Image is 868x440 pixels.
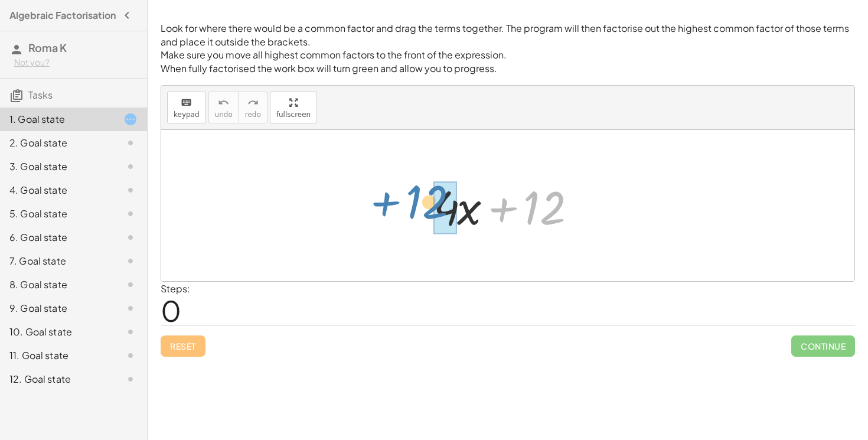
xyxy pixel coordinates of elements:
i: Task not started. [123,301,138,315]
div: 9. Goal state [9,301,105,315]
div: 4. Goal state [9,183,105,197]
div: 10. Goal state [9,325,105,339]
button: undoundo [208,92,239,123]
span: undo [215,110,233,119]
div: 5. Goal state [9,207,105,221]
button: fullscreen [270,92,317,123]
i: undo [218,96,229,110]
i: Task not started. [123,230,138,245]
p: When fully factorised the work box will turn green and allow you to progress. [161,62,855,76]
p: Make sure you move all highest common factors to the front of the expression. [161,48,855,62]
span: Roma K [28,41,67,54]
span: keypad [174,110,200,119]
button: redoredo [239,92,267,123]
span: redo [245,110,261,119]
i: Task not started. [123,325,138,339]
i: Task not started. [123,278,138,292]
i: Task started. [123,112,138,126]
span: Tasks [28,89,53,101]
i: Task not started. [123,348,138,363]
div: 3. Goal state [9,159,105,174]
i: Task not started. [123,136,138,150]
div: Not you? [14,57,138,69]
i: Task not started. [123,372,138,386]
i: keyboard [181,96,192,110]
div: 2. Goal state [9,136,105,150]
p: Look for where there would be a common factor and drag the terms together. The program will then ... [161,22,855,48]
div: 12. Goal state [9,372,105,386]
i: Task not started. [123,207,138,221]
i: redo [247,96,259,110]
label: Steps: [161,282,190,295]
div: 1. Goal state [9,112,105,126]
div: 11. Goal state [9,348,105,363]
span: 0 [161,292,181,328]
i: Task not started. [123,183,138,197]
i: Task not started. [123,159,138,174]
div: 8. Goal state [9,278,105,292]
h4: Algebraic Factorisation [9,8,116,22]
button: keyboardkeypad [167,92,206,123]
i: Task not started. [123,254,138,268]
span: fullscreen [276,110,311,119]
div: 6. Goal state [9,230,105,245]
div: 7. Goal state [9,254,105,268]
